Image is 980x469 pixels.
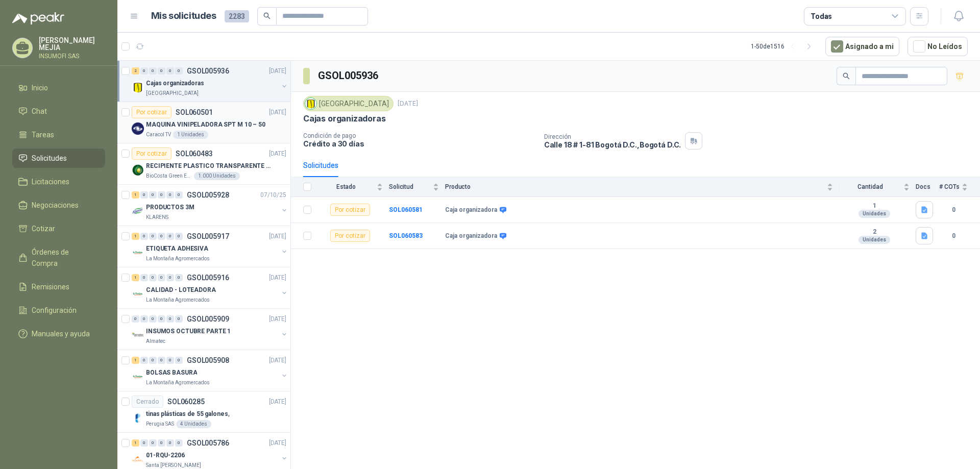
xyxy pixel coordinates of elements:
b: 1 [839,202,910,210]
p: BioCosta Green Energy S.A.S [146,172,192,180]
p: GSOL005908 [187,357,229,364]
div: 1.000 Unidades [194,172,240,180]
div: 0 [175,274,183,281]
p: GSOL005936 [187,67,229,75]
span: Remisiones [32,281,69,292]
div: 0 [166,357,174,364]
p: SOL060285 [167,398,205,405]
div: 0 [140,315,148,323]
div: 0 [140,439,148,447]
div: 0 [149,274,157,281]
img: Company Logo [132,164,144,176]
b: 0 [939,205,968,215]
div: 0 [132,315,139,323]
div: 2 [132,67,139,75]
p: La Montaña Agromercados [146,379,210,387]
a: Chat [12,102,105,121]
div: 0 [175,191,183,199]
div: 0 [166,439,174,447]
div: 1 [132,233,139,240]
div: 0 [149,315,157,323]
p: Condición de pago [303,132,536,139]
span: Cotizar [32,223,55,234]
a: Por cotizarSOL060501[DATE] Company LogoMAQUINA VINIPELADORA SPT M 10 – 50Caracol TV1 Unidades [117,102,290,143]
span: search [263,12,271,19]
div: 0 [140,233,148,240]
p: [DATE] [269,273,286,283]
th: # COTs [939,177,980,197]
p: RECIPIENTE PLASTICO TRANSPARENTE 500 ML [146,161,273,171]
p: KLARENS [146,213,168,221]
span: search [843,72,850,80]
img: Company Logo [305,98,316,109]
p: [DATE] [269,314,286,324]
p: GSOL005909 [187,315,229,323]
a: Tareas [12,125,105,144]
span: Tareas [32,129,54,140]
a: Inicio [12,78,105,97]
div: 0 [166,233,174,240]
p: MAQUINA VINIPELADORA SPT M 10 – 50 [146,120,265,130]
button: Asignado a mi [825,37,899,56]
a: SOL060583 [389,232,423,239]
span: 2283 [225,10,249,22]
button: No Leídos [908,37,968,56]
div: 1 [132,274,139,281]
img: Company Logo [132,81,144,93]
a: 0 0 0 0 0 0 GSOL005909[DATE] Company LogoINSUMOS OCTUBRE PARTE 1Almatec [132,313,288,345]
img: Company Logo [132,288,144,300]
div: Solicitudes [303,160,338,171]
div: Todas [811,11,832,22]
a: Solicitudes [12,149,105,168]
div: Cerrado [132,396,163,408]
div: 0 [158,67,165,75]
div: 1 [132,439,139,447]
th: Cantidad [839,177,916,197]
img: Company Logo [132,205,144,217]
p: SOL060501 [176,109,213,116]
div: 0 [140,191,148,199]
a: Negociaciones [12,195,105,215]
p: INSUMOFI SAS [39,53,105,59]
p: [DATE] [269,232,286,241]
p: BOLSAS BASURA [146,368,197,378]
div: [GEOGRAPHIC_DATA] [303,96,394,111]
span: Manuales y ayuda [32,328,90,339]
div: 0 [158,315,165,323]
p: GSOL005916 [187,274,229,281]
div: 0 [175,67,183,75]
b: Caja organizadora [445,232,497,240]
p: [DATE] [269,397,286,407]
div: 0 [158,191,165,199]
div: 0 [175,357,183,364]
span: Cantidad [839,183,901,190]
div: 0 [140,274,148,281]
p: [DATE] [269,149,286,159]
p: Cajas organizadoras [146,79,204,88]
img: Logo peakr [12,12,64,24]
p: ETIQUETA ADHESIVA [146,244,208,254]
span: Solicitud [389,183,431,190]
p: [DATE] [269,356,286,365]
img: Company Logo [132,246,144,259]
b: 2 [839,228,910,236]
a: SOL060581 [389,206,423,213]
div: 4 Unidades [176,420,211,428]
a: 1 0 0 0 0 0 GSOL005908[DATE] Company LogoBOLSAS BASURALa Montaña Agromercados [132,354,288,387]
div: 1 Unidades [173,131,208,139]
span: Licitaciones [32,176,69,187]
p: GSOL005786 [187,439,229,447]
a: 1 0 0 0 0 0 GSOL005916[DATE] Company LogoCALIDAD - LOTEADORALa Montaña Agromercados [132,271,288,304]
p: Calle 18 # 1-81 Bogotá D.C. , Bogotá D.C. [544,140,681,149]
div: 0 [158,274,165,281]
p: [DATE] [398,99,418,109]
p: [PERSON_NAME] MEJIA [39,37,105,51]
a: Remisiones [12,277,105,297]
a: Manuales y ayuda [12,324,105,343]
span: Estado [317,183,375,190]
p: GSOL005928 [187,191,229,199]
p: INSUMOS OCTUBRE PARTE 1 [146,327,231,336]
div: 1 - 50 de 1516 [751,38,817,55]
p: tinas plásticas de 55 galones, [146,409,229,419]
